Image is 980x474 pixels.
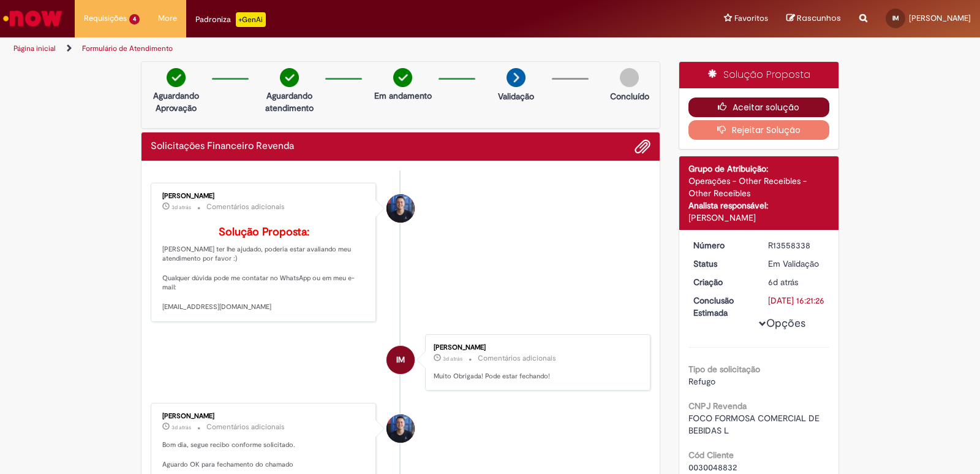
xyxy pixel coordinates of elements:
[374,90,432,102] p: Em andamento
[688,400,747,411] b: CNPJ Revenda
[498,90,534,102] p: Validação
[146,90,206,114] p: Aguardando Aprovação
[892,14,899,22] span: IM
[195,12,266,27] div: Padroniza
[688,120,830,140] button: Rejeitar Solução
[768,277,798,288] time: 23/09/2025 10:57:26
[129,14,140,25] span: 4
[768,276,825,288] div: 23/09/2025 10:57:26
[162,193,366,200] div: [PERSON_NAME]
[386,346,415,374] div: Iara Reis Mendes
[620,68,639,87] img: img-circle-grey.png
[434,372,638,381] p: Muito Obrigada! Pode estar fechando!
[162,440,366,469] p: Bom dia, segue recibo conforme solicitado. Aguardo OK para fechamento do chamado
[679,62,839,88] div: Solução Proposta
[688,175,830,199] div: Operações - Other Receibles - Other Receibles
[171,424,191,431] span: 3d atrás
[280,68,299,87] img: check-circle-green.png
[797,12,841,24] span: Rascunhos
[260,90,319,114] p: Aguardando atendimento
[478,353,556,364] small: Comentários adicionais
[688,376,715,387] span: Refugo
[734,12,768,25] span: Favoritos
[768,294,825,307] div: [DATE] 16:21:26
[1,6,64,31] img: ServiceNow
[688,413,822,436] span: FOCO FORMOSA COMERCIAL DE BEBIDAS L
[206,422,285,432] small: Comentários adicionais
[13,44,56,53] a: Página inicial
[171,424,191,431] time: 26/09/2025 10:17:58
[768,239,825,251] div: R13558338
[684,276,759,288] dt: Criação
[688,162,830,175] div: Grupo de Atribuição:
[443,355,462,362] time: 26/09/2025 11:11:28
[688,97,830,117] button: Aceitar solução
[9,37,644,60] ul: Trilhas de página
[171,204,191,211] time: 26/09/2025 11:25:44
[635,139,650,155] button: Adicionar anexos
[434,344,638,351] div: [PERSON_NAME]
[236,12,266,27] p: +GenAi
[82,44,173,53] a: Formulário de Atendimento
[909,13,971,23] span: [PERSON_NAME]
[688,449,734,461] b: Cód Cliente
[162,413,366,420] div: [PERSON_NAME]
[443,355,462,362] span: 3d atrás
[688,199,830,212] div: Analista responsável:
[386,415,415,443] div: Wesley Wesley
[158,12,177,25] span: More
[162,226,366,312] p: [PERSON_NAME] ter lhe ajudado, poderia estar avaliando meu atendimento por favor :) Qualquer dúvi...
[768,258,825,270] div: Em Validação
[206,202,285,212] small: Comentários adicionais
[768,277,798,288] span: 6d atrás
[786,13,841,25] a: Rascunhos
[386,194,415,223] div: Wesley Wesley
[167,68,186,87] img: check-circle-green.png
[219,225,309,239] b: Solução Proposta:
[171,204,191,211] span: 3d atrás
[688,364,760,375] b: Tipo de solicitação
[684,239,759,251] dt: Número
[688,212,830,224] div: [PERSON_NAME]
[393,68,412,87] img: check-circle-green.png
[688,462,737,473] span: 0030048832
[151,141,294,152] h2: Solicitações Financeiro Revenda Histórico de tíquete
[507,68,526,87] img: arrow-next.png
[684,258,759,270] dt: Status
[684,294,759,319] dt: Conclusão Estimada
[396,345,405,375] span: IM
[84,12,127,25] span: Requisições
[610,90,649,102] p: Concluído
